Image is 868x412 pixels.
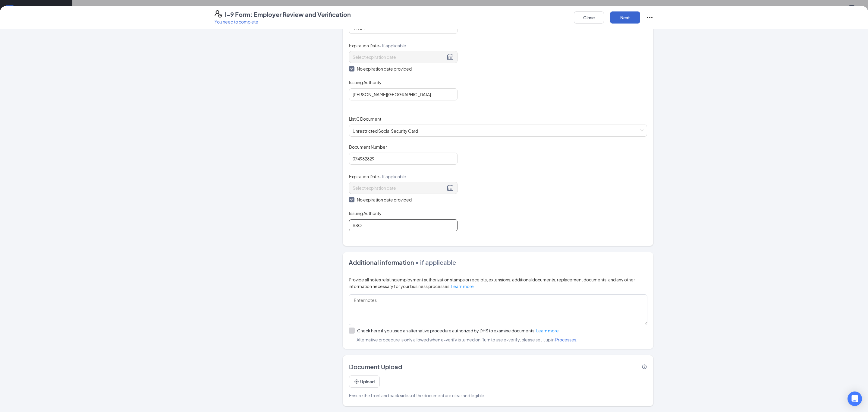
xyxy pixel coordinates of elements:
span: Unrestricted Social Security Card [353,125,643,136]
span: No expiration date provided [354,196,414,203]
span: - If applicable [379,174,406,179]
span: Ensure the front and back sides of the document are clear and legible. [349,392,486,399]
button: Next [610,11,640,24]
h4: I-9 Form: Employer Review and Verification [225,10,351,19]
input: Select expiration date [353,185,445,191]
div: Open Intercom Messenger [848,391,862,406]
p: You need to complete [215,19,351,25]
span: Issuing Authority [349,210,382,216]
span: • if applicable [414,258,456,266]
span: Issuing Authority [349,79,382,85]
span: Provide all notes relating employment authorization stamps or receipts, extensions, additional do... [349,277,635,289]
svg: FormI9EVerifyIcon [215,10,222,17]
svg: Ellipses [646,14,653,21]
div: Check here if you used an alternative procedure authorized by DHS to examine documents. [357,328,559,334]
span: Alternative procedure is only allowed when e-verify is turned on. Turn to use e-verify, please se... [349,336,647,343]
input: Select expiration date [353,54,445,60]
span: List C Document [349,116,381,122]
span: Document Number [349,144,387,150]
button: UploadPlusCircle [349,376,380,388]
span: Expiration Date [349,173,406,179]
span: Expiration Date [349,43,406,49]
a: Processes [555,337,576,342]
button: Close [574,11,604,24]
svg: PlusCircle [354,379,359,384]
span: No expiration date provided [354,65,414,72]
span: - If applicable [379,43,406,48]
svg: Info [642,364,647,369]
a: Learn more [536,328,559,333]
a: Learn more [451,284,474,289]
span: Document Upload [349,363,402,371]
span: Additional information [349,258,414,266]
